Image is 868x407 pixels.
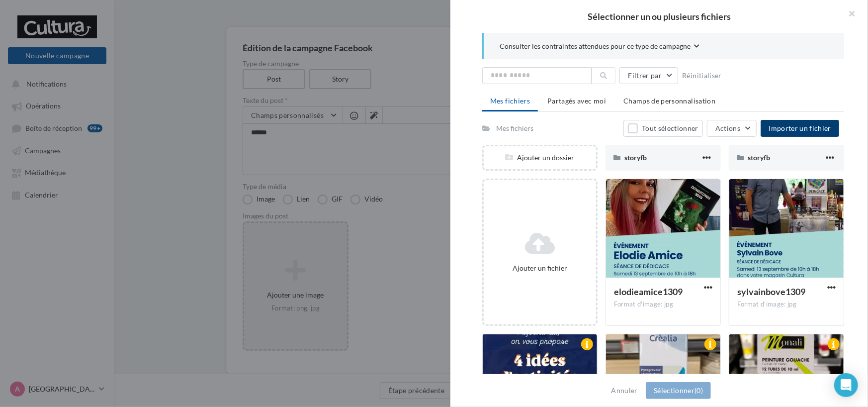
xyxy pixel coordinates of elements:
[490,97,530,105] span: Mes fichiers
[834,373,858,397] div: Open Intercom Messenger
[737,300,836,309] div: Format d'image: jpg
[646,382,711,399] button: Sélectionner(0)
[769,124,831,132] span: Importer un fichier
[614,300,712,309] div: Format d'image: jpg
[694,386,703,395] span: (0)
[488,263,592,273] div: Ajouter un fichier
[608,385,642,397] button: Annuler
[624,153,647,162] span: storyfb
[623,120,703,137] button: Tout sélectionner
[678,70,726,82] button: Réinitialiser
[496,123,533,133] div: Mes fichiers
[715,124,740,132] span: Actions
[619,67,678,84] button: Filtrer par
[547,97,606,105] span: Partagés avec moi
[614,286,683,297] span: elodieamice1309
[737,286,805,297] span: sylvainbove1309
[500,41,699,53] button: Consulter les contraintes attendues pour ce type de campagne
[748,153,770,162] span: storyfb
[466,12,852,21] h2: Sélectionner un ou plusieurs fichiers
[623,97,715,105] span: Champs de personnalisation
[761,120,839,137] button: Importer un fichier
[484,153,596,163] div: Ajouter un dossier
[500,41,691,51] span: Consulter les contraintes attendues pour ce type de campagne
[707,120,757,137] button: Actions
